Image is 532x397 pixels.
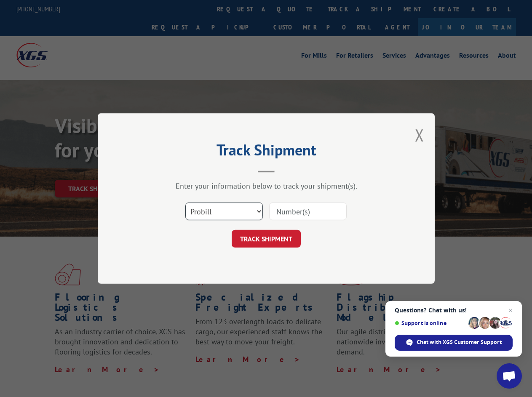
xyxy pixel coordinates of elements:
[140,144,393,160] h2: Track Shipment
[395,307,513,314] span: Questions? Chat with us!
[395,335,513,351] div: Chat with XGS Customer Support
[497,363,522,389] div: Open chat
[232,230,301,248] button: TRACK SHIPMENT
[395,320,465,326] span: Support is online
[505,305,516,315] span: Close chat
[417,338,502,346] span: Chat with XGS Customer Support
[140,181,393,191] div: Enter your information below to track your shipment(s).
[269,202,347,220] input: Number(s)
[415,124,424,146] button: Close modal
